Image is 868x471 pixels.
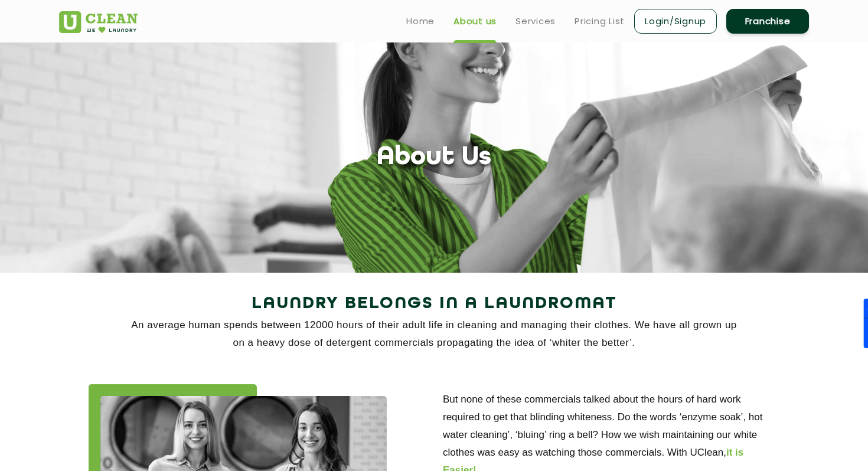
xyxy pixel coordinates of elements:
a: Login/Signup [634,9,717,34]
a: Home [406,14,435,28]
a: Franchise [726,9,809,34]
h2: Laundry Belongs in a Laundromat [59,290,809,318]
p: An average human spends between 12000 hours of their adult life in cleaning and managing their cl... [59,316,809,352]
h1: About Us [377,143,491,173]
a: About us [453,14,497,28]
img: UClean Laundry and Dry Cleaning [59,11,138,33]
a: Services [515,14,556,28]
a: Pricing List [575,14,625,28]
